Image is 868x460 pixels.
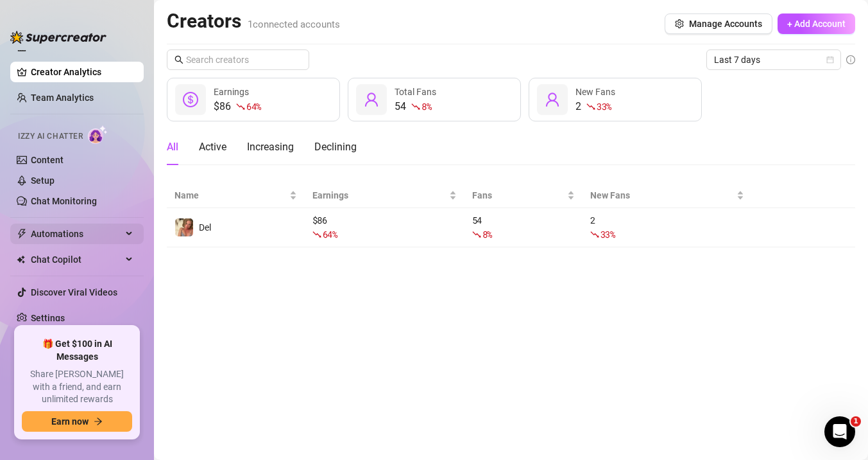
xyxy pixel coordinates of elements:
[590,213,744,242] div: 2
[199,222,211,233] span: Del
[183,92,198,107] span: dollar-circle
[31,41,55,51] a: Home
[167,139,178,155] div: All
[214,87,249,97] span: Earnings
[464,183,583,208] th: Fans
[545,92,560,107] span: user
[31,93,94,103] a: Team Analytics
[787,19,846,29] span: + Add Account
[472,230,481,239] span: fall
[18,130,83,143] span: Izzy AI Chatter
[22,338,132,363] span: 🎁 Get $100 in AI Messages
[17,255,25,264] img: Chat Copilot
[395,99,436,114] div: 54
[411,102,420,111] span: fall
[248,19,340,30] span: 1 connected accounts
[246,100,261,112] span: 64 %
[236,102,245,111] span: fall
[312,188,447,202] span: Earnings
[472,213,575,242] div: 54
[31,175,55,186] a: Setup
[590,188,734,202] span: New Fans
[364,92,379,107] span: user
[846,55,855,64] span: info-circle
[665,13,772,34] button: Manage Accounts
[482,228,492,240] span: 8 %
[88,125,108,144] img: AI Chatter
[31,155,64,165] a: Content
[186,53,291,67] input: Search creators
[314,139,357,155] div: Declining
[31,224,122,244] span: Automations
[600,228,615,240] span: 33 %
[778,13,855,34] button: + Add Account
[174,55,183,64] span: search
[17,229,27,239] span: thunderbolt
[51,416,89,427] span: Earn now
[689,19,762,29] span: Manage Accounts
[575,87,615,97] span: New Fans
[199,139,226,155] div: Active
[312,230,321,239] span: fall
[826,56,834,64] span: calendar
[175,218,193,236] img: Del
[31,313,65,323] a: Settings
[305,183,464,208] th: Earnings
[675,19,684,28] span: setting
[395,87,436,97] span: Total Fans
[31,62,133,82] a: Creator Analytics
[824,416,855,447] iframe: Intercom live chat
[247,139,294,155] div: Increasing
[590,230,599,239] span: fall
[174,188,287,202] span: Name
[851,416,861,427] span: 1
[472,188,565,202] span: Fans
[94,417,103,426] span: arrow-right
[575,99,615,114] div: 2
[31,287,117,297] a: Discover Viral Videos
[323,228,337,240] span: 64 %
[167,183,305,208] th: Name
[421,100,431,112] span: 8 %
[312,213,457,242] div: $ 86
[10,31,106,44] img: logo-BBDzfeDw.svg
[167,9,340,33] h2: Creators
[22,411,132,432] button: Earn nowarrow-right
[22,368,132,406] span: Share [PERSON_NAME] with a friend, and earn unlimited rewards
[586,102,595,111] span: fall
[31,249,122,270] span: Chat Copilot
[214,99,261,114] div: $86
[31,196,97,206] a: Chat Monitoring
[714,50,833,69] span: Last 7 days
[583,183,752,208] th: New Fans
[597,100,611,112] span: 33 %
